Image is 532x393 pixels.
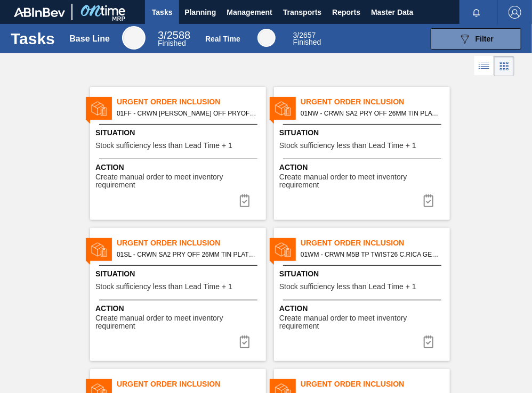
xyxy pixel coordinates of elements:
span: Situation [279,127,447,138]
img: TNhmsLtSVTkK8tSr43FrP2fwEKptu5GPRR3wAAAABJRU5ErkJggg== [14,7,65,17]
span: 01FF - CRWN ELY PRY OFF PRYOFF ELYSIAN GENERIC SILVER 26MM [117,108,257,119]
span: Finished [158,39,186,47]
span: 3 [158,29,164,41]
span: Action [279,162,447,173]
button: icon-task complete [416,331,441,353]
span: Finished [293,38,321,46]
span: / 2657 [293,31,316,39]
button: Notifications [460,5,494,20]
div: Complete task: 6906035 [416,331,441,353]
span: 01SL - CRWN SA2 PRY OFF 26MM TIN PLATE VS. TIN FREE [117,249,257,260]
span: Stock sufficiency less than Lead Time + 1 [95,142,232,150]
span: Master Data [371,6,413,19]
div: Complete task: 6906033 [416,190,441,211]
span: Action [95,162,263,173]
div: Complete task: 6906034 [232,331,257,353]
img: status [275,101,291,117]
img: icon-task complete [238,194,251,207]
div: Real Time [205,35,240,43]
span: Urgent Order Inclusion [301,238,450,249]
img: Logout [509,6,521,19]
img: status [275,242,291,258]
span: 01WM - CRWN M5B TP TWIST26 C.RICA GEN 0823 TWST [301,249,441,260]
span: Situation [95,127,263,138]
span: Situation [279,268,447,280]
span: Filter [475,35,494,43]
span: Action [279,303,447,314]
button: icon-task complete [232,190,257,211]
span: Stock sufficiency less than Lead Time + 1 [279,283,416,291]
span: Stock sufficiency less than Lead Time + 1 [95,283,232,291]
span: Reports [332,6,360,19]
span: Create manual order to meet inventory requirement [95,173,263,190]
div: Real Time [257,29,276,47]
div: Base Line [122,26,146,50]
span: 01NW - CRWN SA2 PRY OFF 26MM TIN PLATE VS. TIN FREE [301,108,441,119]
button: icon-task complete [416,190,441,211]
div: Base Line [158,31,190,47]
img: icon-task complete [422,194,435,207]
span: Create manual order to meet inventory requirement [279,173,447,190]
img: icon-task complete [238,335,251,348]
span: / 2588 [158,29,190,41]
button: icon-task complete [232,331,257,353]
img: status [91,101,107,117]
span: Tasks [150,6,174,19]
div: Base Line [69,34,110,44]
span: Planning [184,6,216,19]
div: Real Time [293,32,321,46]
img: status [91,242,107,258]
span: Transports [283,6,321,19]
span: Situation [95,268,263,280]
div: Complete task: 6906032 [232,190,257,211]
span: Urgent Order Inclusion [117,238,266,249]
button: Filter [431,28,521,50]
span: Action [95,303,263,314]
span: 3 [293,31,297,39]
span: Urgent Order Inclusion [117,379,266,390]
div: Card Vision [494,56,514,76]
span: Urgent Order Inclusion [117,96,266,108]
span: Management [227,6,272,19]
span: Create manual order to meet inventory requirement [95,314,263,331]
div: List Vision [474,56,494,76]
span: Urgent Order Inclusion [301,379,450,390]
span: Create manual order to meet inventory requirement [279,314,447,331]
img: icon-task complete [422,335,435,348]
h1: Tasks [11,32,55,45]
span: Urgent Order Inclusion [301,96,450,108]
span: Stock sufficiency less than Lead Time + 1 [279,142,416,150]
